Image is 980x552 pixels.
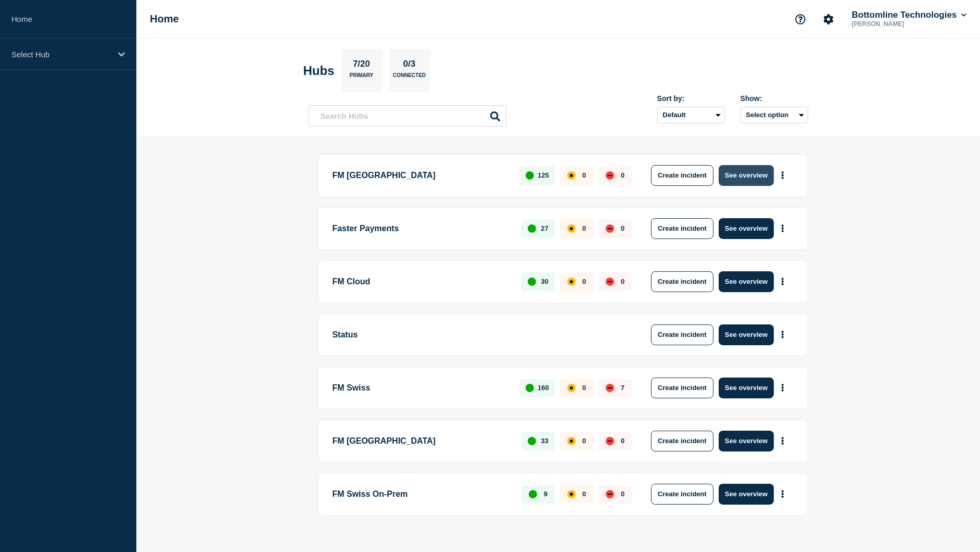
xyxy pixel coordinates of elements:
[582,490,586,498] p: 0
[719,218,774,239] button: See overview
[567,224,576,233] div: affected
[538,384,549,392] p: 160
[526,384,534,392] div: up
[606,224,614,233] div: down
[529,490,537,498] div: up
[621,171,625,179] p: 0
[719,165,774,186] button: See overview
[528,278,536,286] div: up
[651,165,714,186] button: Create incident
[719,484,774,505] button: See overview
[567,384,576,392] div: affected
[776,378,790,397] button: More actions
[582,384,586,392] p: 0
[333,218,510,239] p: Faster Payments
[526,171,534,180] div: up
[582,224,586,232] p: 0
[657,107,725,123] select: Sort by
[741,94,808,103] div: Show:
[776,431,790,450] button: More actions
[541,278,548,285] p: 30
[776,166,790,185] button: More actions
[651,271,714,292] button: Create incident
[349,59,374,72] p: 7/20
[651,218,714,239] button: Create incident
[790,8,811,30] button: Support
[651,324,714,345] button: Create incident
[621,437,625,445] p: 0
[818,8,839,30] button: Account settings
[333,324,620,345] p: Status
[719,324,774,345] button: See overview
[606,171,614,180] div: down
[776,272,790,291] button: More actions
[541,224,548,232] p: 27
[606,384,614,392] div: down
[657,94,725,103] div: Sort by:
[621,384,625,392] p: 7
[541,437,548,445] p: 33
[606,437,614,445] div: down
[621,278,625,285] p: 0
[567,490,576,498] div: affected
[393,72,426,83] p: Connected
[651,378,714,398] button: Create incident
[567,437,576,445] div: affected
[651,484,714,505] button: Create incident
[719,271,774,292] button: See overview
[309,105,506,127] input: Search Hubs
[528,437,536,445] div: up
[776,484,790,504] button: More actions
[528,224,536,233] div: up
[333,271,510,292] p: FM Cloud
[303,64,335,78] h2: Hubs
[850,20,958,28] p: [PERSON_NAME]
[544,490,548,498] p: 9
[850,10,969,20] button: Bottomline Technologies
[606,278,614,286] div: down
[582,278,586,285] p: 0
[350,72,374,83] p: Primary
[621,224,625,232] p: 0
[399,59,419,72] p: 0/3
[538,171,549,179] p: 125
[582,171,586,179] p: 0
[719,378,774,398] button: See overview
[651,431,714,451] button: Create incident
[333,484,510,505] p: FM Swiss On-Prem
[776,325,790,344] button: More actions
[150,13,179,25] h1: Home
[333,378,508,398] p: FM Swiss
[11,50,111,59] p: Select Hub
[621,490,625,498] p: 0
[776,219,790,238] button: More actions
[719,431,774,451] button: See overview
[582,437,586,445] p: 0
[333,431,510,451] p: FM [GEOGRAPHIC_DATA]
[333,165,508,186] p: FM [GEOGRAPHIC_DATA]
[606,490,614,498] div: down
[567,171,576,180] div: affected
[741,107,808,123] button: Select option
[567,278,576,286] div: affected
